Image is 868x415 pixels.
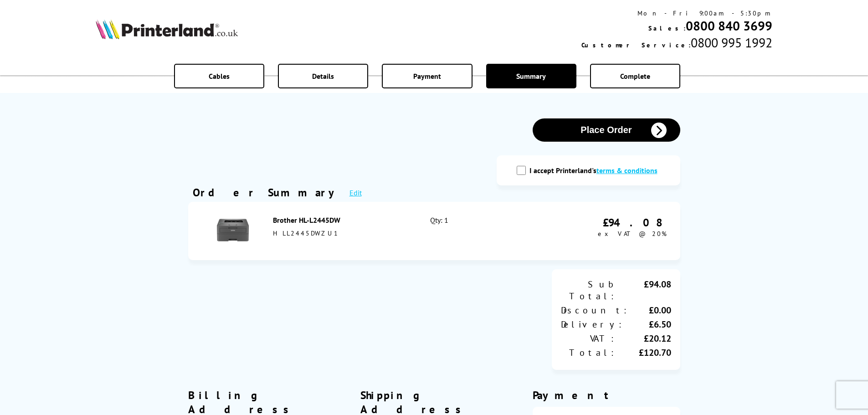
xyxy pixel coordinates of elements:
span: Payment [413,72,441,81]
a: 0800 840 3699 [686,17,772,34]
span: Details [312,72,334,81]
div: Total: [561,347,616,359]
img: Brother HL-L2445DW [217,214,249,246]
div: Discount: [561,304,629,316]
label: I accept Printerland's [529,166,662,175]
div: Sub Total: [561,278,616,302]
a: modal_tc [596,166,657,175]
img: Printerland Logo [96,19,238,39]
a: Edit [349,188,362,197]
div: Payment [533,388,680,402]
span: Cables [209,72,230,81]
span: Customer Service: [581,41,691,49]
div: £0.00 [629,304,671,316]
div: £94.08 [616,278,671,302]
div: Mon - Fri 9:00am - 5:30pm [581,9,772,17]
div: Qty: 1 [430,215,524,246]
button: Place Order [533,118,680,142]
div: VAT: [561,333,616,344]
div: Order Summary [193,185,340,200]
div: HLL2445DWZU1 [273,229,411,237]
div: £20.12 [616,333,671,344]
div: £94.08 [598,215,667,230]
div: £120.70 [616,347,671,359]
div: Delivery: [561,318,624,330]
div: Brother HL-L2445DW [273,215,411,225]
span: Summary [516,72,546,81]
span: ex VAT @ 20% [598,230,667,238]
span: Complete [620,72,650,81]
div: £6.50 [624,318,671,330]
span: 0800 995 1992 [691,34,772,51]
span: Sales: [648,24,686,32]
